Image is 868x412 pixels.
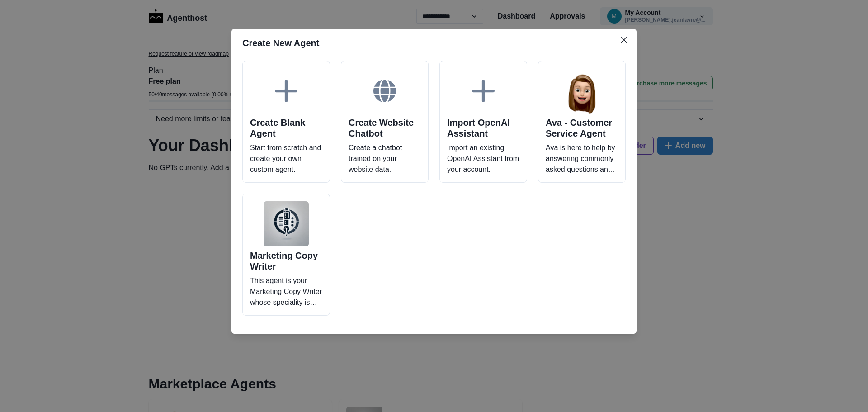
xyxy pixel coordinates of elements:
[546,117,618,139] h2: Ava - Customer Service Agent
[250,275,322,308] p: This agent is your Marketing Copy Writer whose speciality is helping you craft copy that speaks t...
[231,29,637,57] header: Create New Agent
[349,142,421,175] p: Create a chatbot trained on your website data.
[447,117,519,139] h2: Import OpenAI Assistant
[349,117,421,139] h2: Create Website Chatbot
[264,201,309,246] img: Marketing Copy Writer
[250,117,322,139] h2: Create Blank Agent
[447,142,519,175] p: Import an existing OpenAI Assistant from your account.
[546,142,618,175] p: Ava is here to help by answering commonly asked questions and more!
[250,142,322,175] p: Start from scratch and create your own custom agent.
[559,68,604,114] img: Ava - Customer Service Agent
[617,33,631,47] button: Close
[250,250,322,272] h2: Marketing Copy Writer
